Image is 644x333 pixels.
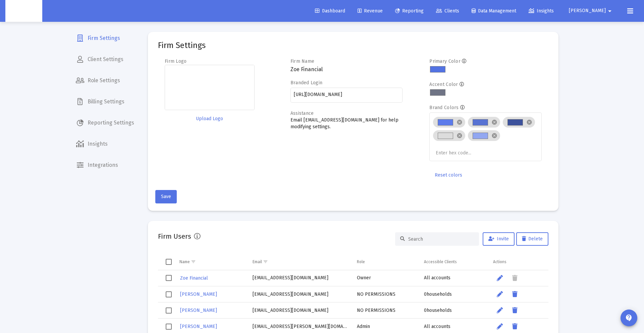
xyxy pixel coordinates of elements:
[165,112,255,126] button: Upload Logo
[352,254,419,270] td: Column Role
[357,259,365,265] div: Role
[158,231,191,242] h2: Firm Users
[436,8,459,14] span: Clients
[472,8,516,14] span: Data Management
[357,324,370,329] span: Admin
[357,291,395,297] span: NO PERMISSIONS
[175,254,248,270] td: Column Name
[191,259,196,264] span: Show filter options for column 'Name'
[3,45,388,57] p: This performance report provides information regarding the previously listed accounts that are be...
[466,4,522,18] a: Data Management
[263,259,268,264] span: Show filter options for column 'Email'
[253,259,262,265] div: Email
[491,133,497,139] mat-icon: cancel
[429,105,459,110] label: Brand Colors
[166,324,172,330] div: Select row
[161,194,171,199] span: Save
[158,42,206,49] mat-card-title: Firm Settings
[352,4,388,18] a: Revenue
[180,307,217,313] span: [PERSON_NAME]
[357,307,395,313] span: NO PERMISSIONS
[315,8,345,14] span: Dashboard
[358,8,383,14] span: Revenue
[179,259,190,265] div: Name
[290,117,403,130] p: Email [EMAIL_ADDRESS][DOMAIN_NAME] for help modifying settings.
[70,30,140,46] a: Firm Settings
[70,115,140,131] a: Reporting Settings
[529,8,554,14] span: Insights
[165,65,255,110] img: Firm logo
[290,65,403,74] h3: Zoe Financial
[390,4,429,18] a: Reporting
[488,236,509,242] span: Invite
[424,324,450,329] span: All accounts
[166,307,172,314] div: Select row
[166,291,172,297] div: Select row
[290,58,315,64] label: Firm Name
[179,322,218,331] a: [PERSON_NAME]
[424,307,452,313] span: 0 households
[166,275,172,281] div: Select row
[523,4,559,18] a: Insights
[155,190,177,203] button: Save
[429,58,461,64] label: Primary Color
[569,8,606,14] span: [PERSON_NAME]
[70,73,140,89] a: Role Settings
[10,4,37,18] img: Dashboard
[491,119,497,125] mat-icon: cancel
[522,236,543,242] span: Delete
[357,275,371,281] span: Owner
[419,254,488,270] td: Column Accessible Clients
[431,4,465,18] a: Clients
[180,275,208,281] span: Zoe Financial
[606,4,614,18] mat-icon: arrow_drop_down
[483,232,515,246] button: Invite
[290,110,314,116] label: Assistance
[429,169,468,182] button: Reset colors
[436,150,486,156] input: Enter hex code...
[433,115,538,157] mat-chip-list: Brand colors
[424,259,457,265] div: Accessible Clients
[488,254,548,270] td: Column Actions
[625,314,633,322] mat-icon: contact_support
[70,94,140,110] a: Billing Settings
[290,80,323,86] label: Branded Login
[429,82,458,87] label: Accent Color
[165,58,187,64] label: Firm Logo
[70,51,140,67] a: Client Settings
[457,133,463,139] mat-icon: cancel
[424,291,452,297] span: 0 households
[3,5,388,29] p: Past performance is not indicative of future performance. Principal value and investment return w...
[248,254,352,270] td: Column Email
[457,119,463,125] mat-icon: cancel
[70,136,140,152] a: Insights
[561,4,622,17] button: [PERSON_NAME]
[179,305,218,315] a: [PERSON_NAME]
[408,236,474,242] input: Search
[196,116,223,122] span: Upload Logo
[516,232,548,246] button: Delete
[166,259,172,265] div: Select all
[180,324,217,329] span: [PERSON_NAME]
[248,270,352,286] td: [EMAIL_ADDRESS][DOMAIN_NAME]
[424,275,450,281] span: All accounts
[310,4,351,18] a: Dashboard
[395,8,424,14] span: Reporting
[180,291,217,297] span: [PERSON_NAME]
[248,302,352,319] td: [EMAIL_ADDRESS][DOMAIN_NAME]
[526,119,532,125] mat-icon: cancel
[179,289,218,299] a: [PERSON_NAME]
[70,157,140,173] a: Integrations
[248,286,352,302] td: [EMAIL_ADDRESS][DOMAIN_NAME]
[179,273,209,283] a: Zoe Financial
[435,172,462,178] span: Reset colors
[493,259,506,265] div: Actions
